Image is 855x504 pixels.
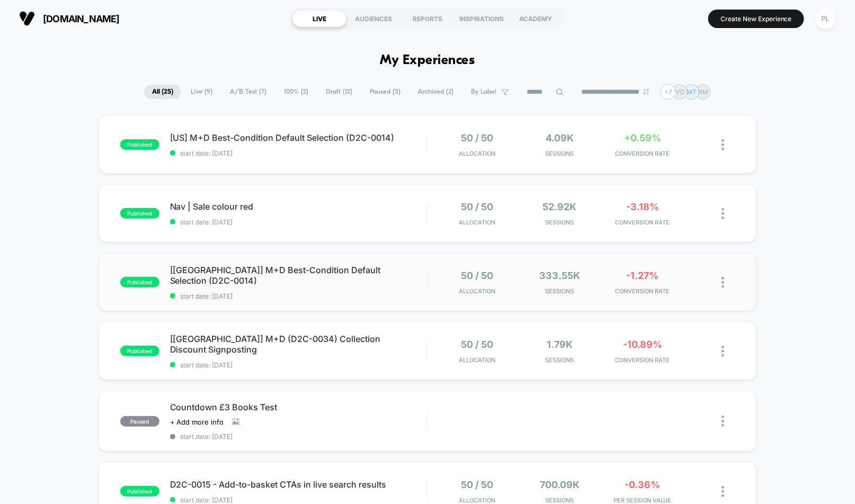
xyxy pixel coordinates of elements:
[722,208,724,219] img: close
[459,356,495,364] span: Allocation
[623,339,662,350] span: -10.89%
[604,219,681,226] span: CONVERSION RATE
[120,208,159,219] span: published
[459,287,495,295] span: Allocation
[521,150,599,157] span: Sessions
[170,149,427,157] span: start date: [DATE]
[624,132,661,143] span: +0.59%
[708,10,804,28] button: Create New Experience
[170,496,427,504] span: start date: [DATE]
[626,201,659,212] span: -3.18%
[604,287,681,295] span: CONVERSION RATE
[362,85,408,99] span: Paused ( 3 )
[625,479,660,490] span: -0.36%
[547,339,573,350] span: 1.79k
[183,85,220,99] span: Live ( 9 )
[546,132,574,143] span: 4.09k
[461,132,493,143] span: 50 / 50
[459,150,495,157] span: Allocation
[16,10,123,27] button: [DOMAIN_NAME]
[346,10,400,27] div: AUDIENCES
[461,339,493,350] span: 50 / 50
[521,497,599,504] span: Sessions
[170,218,427,226] span: start date: [DATE]
[722,346,724,357] img: close
[120,416,159,427] span: paused
[722,139,724,150] img: close
[521,356,599,364] span: Sessions
[120,346,159,356] span: published
[144,85,181,99] span: All ( 25 )
[604,150,681,157] span: CONVERSION RATE
[675,88,684,96] p: VG
[170,361,427,369] span: start date: [DATE]
[276,85,316,99] span: 100% ( 2 )
[604,356,681,364] span: CONVERSION RATE
[461,201,493,212] span: 50 / 50
[539,270,580,281] span: 333.55k
[400,10,455,27] div: REPORTS
[461,479,493,490] span: 50 / 50
[509,10,563,27] div: ACADEMY
[543,201,577,212] span: 52.92k
[380,53,475,68] h1: My Experiences
[170,201,427,212] span: Nav | Sale colour red
[812,8,839,30] button: PL
[459,219,495,226] span: Allocation
[815,8,836,29] div: PL
[170,334,427,355] span: [[GEOGRAPHIC_DATA]] M+D (D2C-0034) Collection Discount Signposting
[120,277,159,287] span: published
[170,292,427,300] span: start date: [DATE]
[43,13,120,24] span: [DOMAIN_NAME]
[170,402,427,412] span: Countdown £3 Books Test
[521,219,599,226] span: Sessions
[170,418,224,426] span: + Add more info
[170,479,427,490] span: D2C-0015 - Add-to-basket CTAs in live search results
[410,85,461,99] span: Archived ( 2 )
[120,486,159,497] span: published
[461,270,493,281] span: 50 / 50
[521,287,599,295] span: Sessions
[722,277,724,288] img: close
[604,497,681,504] span: PER SESSION VALUE
[459,497,495,504] span: Allocation
[626,270,658,281] span: -1.27%
[120,139,159,150] span: published
[222,85,274,99] span: A/B Test ( 7 )
[722,416,724,427] img: close
[318,85,360,99] span: Draft ( 13 )
[19,11,35,26] img: Visually logo
[698,88,708,96] p: RM
[170,132,427,143] span: [US] M+D Best-Condition Default Selection (D2C-0014)
[170,433,427,440] span: start date: [DATE]
[292,10,346,27] div: LIVE
[722,486,724,497] img: close
[540,479,580,490] span: 700.09k
[643,88,649,95] img: end
[170,265,427,286] span: [[GEOGRAPHIC_DATA]] M+D Best-Condition Default Selection (D2C-0014)
[687,88,697,96] p: MT
[471,88,496,96] span: By Label
[661,84,676,100] div: + 7
[455,10,509,27] div: INSPIRATIONS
